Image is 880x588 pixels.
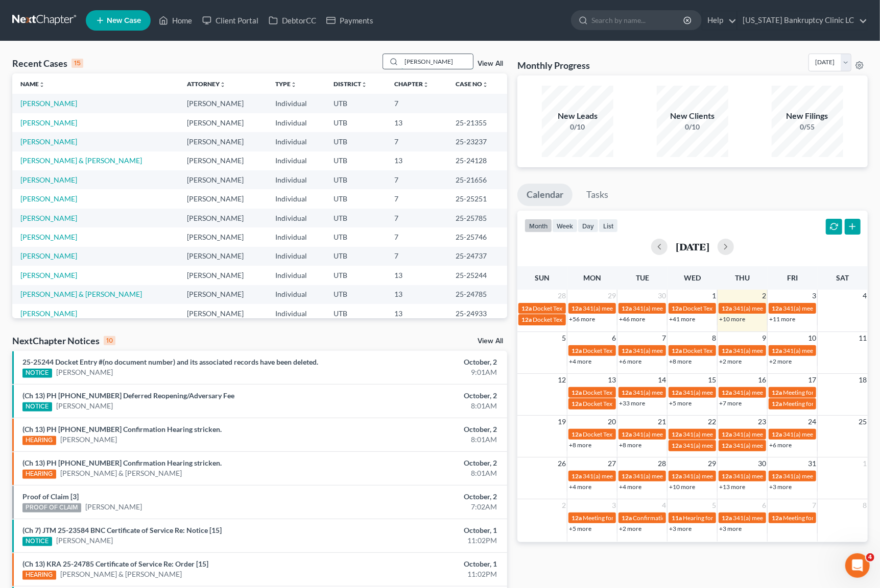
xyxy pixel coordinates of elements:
[20,271,77,279] a: [PERSON_NAME]
[22,357,318,366] a: 25-25244 Docket Entry #(no document number) and its associated records have been deleted.
[583,400,674,407] span: Docket Text: for [PERSON_NAME]
[676,241,709,252] h2: [DATE]
[275,80,297,88] a: Typeunfold_more
[583,347,826,354] span: Docket Text: for [PERSON_NAME] [PERSON_NAME] & [MEDICAL_DATA][PERSON_NAME]
[179,247,268,266] td: [PERSON_NAME]
[772,304,782,312] span: 12a
[291,82,297,88] i: unfold_more
[607,416,617,428] span: 20
[542,122,613,132] div: 0/10
[619,525,641,532] a: +2 more
[761,290,767,302] span: 2
[345,525,496,535] div: October, 1
[711,499,717,512] span: 5
[757,416,767,428] span: 23
[672,472,682,480] span: 12a
[325,170,386,189] td: UTB
[572,400,582,407] span: 12a
[20,156,142,165] a: [PERSON_NAME] & [PERSON_NAME]
[22,559,208,568] a: (Ch 13) KRA 25-24785 Certificate of Service Re: Order [15]
[557,457,567,470] span: 26
[557,290,567,302] span: 28
[552,219,578,233] button: week
[572,430,582,438] span: 12a
[22,402,52,412] div: NOTICE
[669,357,692,365] a: +8 more
[561,332,567,344] span: 5
[733,472,831,480] span: 341(a) meeting for [PERSON_NAME]
[345,492,496,502] div: October, 2
[179,94,268,113] td: [PERSON_NAME]
[569,525,591,532] a: +5 more
[345,468,496,478] div: 8:01AM
[386,113,448,132] td: 13
[220,82,226,88] i: unfold_more
[769,441,792,449] a: +6 more
[683,514,817,522] span: Hearing for [PERSON_NAME] & [PERSON_NAME]
[20,99,77,108] a: [PERSON_NAME]
[583,514,683,522] span: Meeting for Crystal [PERSON_NAME]
[12,57,83,69] div: Recent Cases
[386,304,448,323] td: 13
[611,499,617,512] span: 3
[862,457,868,470] span: 1
[20,290,142,298] a: [PERSON_NAME] & [PERSON_NAME]
[572,514,582,522] span: 12a
[20,251,77,260] a: [PERSON_NAME]
[20,118,77,127] a: [PERSON_NAME]
[569,441,591,449] a: +8 more
[862,499,868,512] span: 8
[386,247,448,266] td: 7
[22,571,56,580] div: HEARING
[572,347,582,354] span: 12a
[772,514,782,522] span: 12a
[633,514,749,522] span: Confirmation hearing for [PERSON_NAME]
[719,315,745,323] a: +10 more
[858,416,868,428] span: 25
[448,132,507,151] td: 25-23237
[719,525,742,532] a: +3 more
[683,304,774,312] span: Docket Text: for [PERSON_NAME]
[478,60,503,67] a: View All
[267,94,325,113] td: Individual
[572,304,582,312] span: 12a
[267,247,325,266] td: Individual
[345,569,496,579] div: 11:02PM
[521,316,532,323] span: 12a
[572,389,582,396] span: 12a
[542,110,613,122] div: New Leads
[607,457,617,470] span: 27
[197,11,264,30] a: Client Portal
[179,266,268,285] td: [PERSON_NAME]
[20,137,77,146] a: [PERSON_NAME]
[672,389,682,396] span: 12a
[456,80,489,88] a: Case Nounfold_more
[561,499,567,512] span: 2
[722,442,732,449] span: 12a
[622,347,632,354] span: 12a
[669,483,695,491] a: +10 more
[772,122,843,132] div: 0/55
[517,59,590,71] h3: Monthly Progress
[657,457,667,470] span: 28
[702,11,736,30] a: Help
[525,219,552,233] button: month
[325,94,386,113] td: UTB
[858,332,868,344] span: 11
[845,553,870,578] iframe: Intercom live chat
[533,304,678,312] span: Docket Text: for [PERSON_NAME] & [PERSON_NAME]
[20,309,77,318] a: [PERSON_NAME]
[719,399,742,407] a: +7 more
[599,219,618,233] button: list
[672,514,682,522] span: 11a
[633,430,786,438] span: 341(a) meeting for [PERSON_NAME] & [PERSON_NAME]
[361,82,367,88] i: unfold_more
[517,184,573,206] a: Calendar
[577,184,617,206] a: Tasks
[179,209,268,227] td: [PERSON_NAME]
[619,357,641,365] a: +6 more
[345,458,496,468] div: October, 2
[807,374,817,386] span: 17
[583,389,728,396] span: Docket Text: for [PERSON_NAME] & [PERSON_NAME]
[325,266,386,285] td: UTB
